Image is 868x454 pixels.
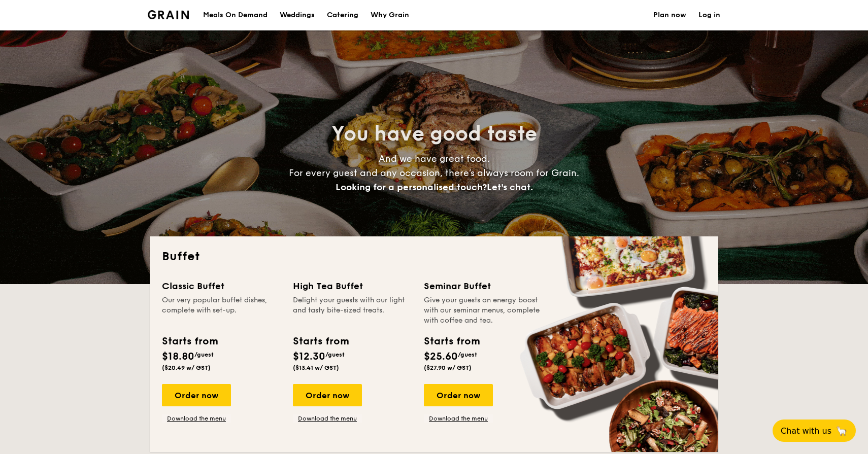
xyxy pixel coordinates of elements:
div: Order now [162,384,231,406]
a: Logotype [148,10,189,19]
span: $25.60 [424,351,458,363]
div: Starts from [162,334,217,349]
div: Order now [424,384,493,406]
div: Delight your guests with our light and tasty bite-sized treats. [293,295,412,326]
div: Classic Buffet [162,279,281,293]
div: Seminar Buffet [424,279,543,293]
div: Give your guests an energy boost with our seminar menus, complete with coffee and tea. [424,295,543,326]
div: Order now [293,384,362,406]
div: Starts from [293,334,348,349]
a: Download the menu [293,414,362,423]
a: Download the menu [162,414,231,423]
span: Let's chat. [487,182,533,193]
span: 🦙 [836,425,848,437]
button: Chat with us🦙 [773,420,856,442]
img: Grain [148,10,189,19]
span: Chat with us [781,426,831,436]
span: $18.80 [162,351,194,363]
span: Looking for a personalised touch? [336,182,487,193]
span: $12.30 [293,351,325,363]
span: /guest [194,351,214,358]
span: /guest [458,351,477,358]
div: Our very popular buffet dishes, complete with set-up. [162,295,281,326]
div: Starts from [424,334,479,349]
div: High Tea Buffet [293,279,412,293]
span: And we have great food. For every guest and any occasion, there’s always room for Grain. [289,153,579,193]
span: /guest [325,351,345,358]
span: ($27.90 w/ GST) [424,364,472,371]
span: ($13.41 w/ GST) [293,364,339,371]
span: You have good taste [331,122,537,146]
a: Download the menu [424,414,493,423]
span: ($20.49 w/ GST) [162,364,211,371]
h2: Buffet [162,249,706,265]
